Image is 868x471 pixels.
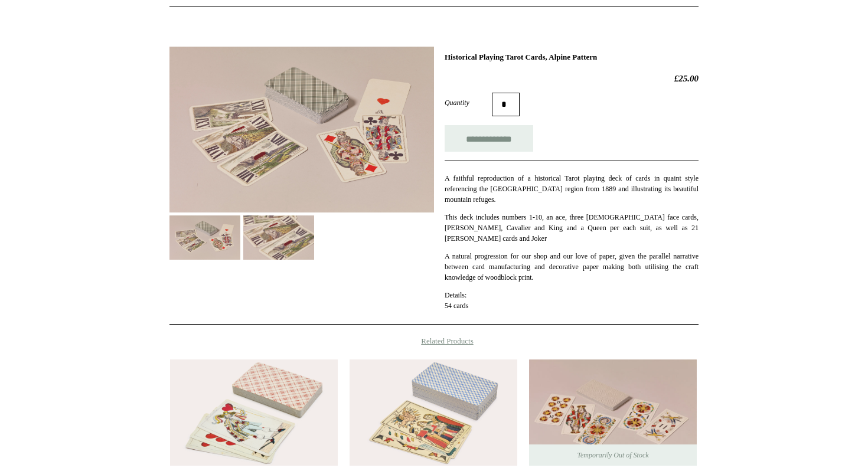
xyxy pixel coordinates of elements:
[445,173,699,205] p: A faithful reproduction of a historical Tarot playing deck of cards in quaint style referencing t...
[445,251,699,283] p: A natural progression for our shop and our love of paper, given the parallel narrative between ca...
[170,359,338,466] img: Historical Playing Cards, Russian Pattern
[170,359,338,466] a: Historical Playing Cards, Russian Pattern Historical Playing Cards, Russian Pattern
[139,336,729,346] h4: Related Products
[565,444,660,466] span: Temporarily Out of Stock
[350,359,517,466] img: Historical Cartomancy Divination, 18th c Tarot de Marseille
[169,47,434,212] img: Historical Playing Tarot Cards, Alpine Pattern
[445,97,492,108] label: Quantity
[445,212,699,244] p: This deck includes numbers 1-10, an ace, three [DEMOGRAPHIC_DATA] face cards, [PERSON_NAME], Cava...
[243,215,314,260] img: Historical Playing Tarot Cards, Alpine Pattern
[445,53,699,62] h1: Historical Playing Tarot Cards, Alpine Pattern
[169,215,240,260] img: Historical Playing Tarot Cards, Alpine Pattern
[529,359,697,466] img: Historical Trapulka Playing Cards, Venetian Pattern
[445,290,699,311] p: Details: 54 cards
[445,73,699,84] h2: £25.00
[350,359,517,466] a: Historical Cartomancy Divination, 18th c Tarot de Marseille Historical Cartomancy Divination, 18t...
[529,359,697,466] a: Historical Trapulka Playing Cards, Venetian Pattern Historical Trapulka Playing Cards, Venetian P...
